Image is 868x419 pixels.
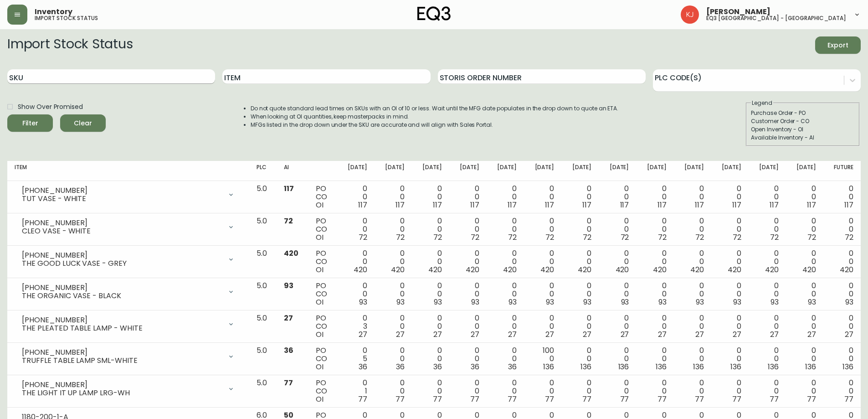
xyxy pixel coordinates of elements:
[658,297,667,307] span: 93
[249,181,277,213] td: 5.0
[543,362,554,372] span: 136
[249,343,277,375] td: 5.0
[7,161,249,181] th: Item
[22,259,222,268] div: THE GOOD LUCK VASE - GREY
[540,264,554,275] span: 420
[793,217,816,242] div: 0 0
[583,297,591,307] span: 93
[616,264,629,275] span: 420
[316,297,324,307] span: OI
[22,251,222,259] div: [PHONE_NUMBER]
[15,249,242,269] div: [PHONE_NUMBER]THE GOOD LUCK VASE - GREY
[815,36,861,54] button: Export
[249,310,277,343] td: 5.0
[793,347,816,371] div: 0 0
[471,329,479,340] span: 27
[751,99,773,107] legend: Legend
[569,217,591,242] div: 0 0
[396,362,405,372] span: 36
[756,347,779,371] div: 0 0
[561,161,599,181] th: [DATE]
[344,249,367,274] div: 0 0
[417,6,451,21] img: logo
[719,249,741,274] div: 0 0
[251,104,619,113] li: Do not quote standard lead times on SKUs with an OI of 10 or less. Wait until the MFG date popula...
[732,394,741,404] span: 77
[802,264,816,275] span: 420
[344,217,367,242] div: 0 0
[457,282,479,306] div: 0 0
[606,314,629,339] div: 0 0
[524,161,561,181] th: [DATE]
[337,161,375,181] th: [DATE]
[582,394,591,404] span: 77
[765,264,779,275] span: 420
[284,183,294,194] span: 117
[396,329,405,340] span: 27
[695,232,704,243] span: 72
[395,394,405,404] span: 77
[494,217,517,242] div: 0 0
[284,378,293,388] span: 77
[344,282,367,306] div: 0 0
[719,347,741,371] div: 0 0
[719,314,741,339] div: 0 0
[719,217,741,242] div: 0 0
[284,313,293,323] span: 27
[580,362,591,372] span: 136
[419,282,442,306] div: 0 0
[284,280,293,291] span: 93
[284,216,293,226] span: 72
[382,249,405,274] div: 0 0
[831,347,853,371] div: 0 0
[620,394,629,404] span: 77
[719,282,741,306] div: 0 0
[7,114,53,132] button: Filter
[569,379,591,403] div: 0 0
[681,314,704,339] div: 0 0
[22,357,222,365] div: TRUFFLE TABLE LAMP SML-WHITE
[706,8,770,16] span: [PERSON_NAME]
[569,282,591,306] div: 0 0
[657,200,667,210] span: 117
[470,394,479,404] span: 77
[284,248,298,259] span: 420
[621,232,629,243] span: 72
[719,379,741,403] div: 0 0
[412,161,449,181] th: [DATE]
[22,186,222,195] div: [PHONE_NUMBER]
[508,200,517,210] span: 117
[840,264,853,275] span: 420
[457,185,479,209] div: 0 0
[770,329,779,340] span: 27
[419,249,442,274] div: 0 0
[419,379,442,403] div: 0 0
[643,314,666,339] div: 0 0
[15,282,242,302] div: [PHONE_NUMBER]THE ORGANIC VASE - BLACK
[508,297,517,307] span: 93
[22,284,222,292] div: [PHONE_NUMBER]
[643,282,666,306] div: 0 0
[22,381,222,389] div: [PHONE_NUMBER]
[494,282,517,306] div: 0 0
[22,348,222,357] div: [PHONE_NUMBER]
[681,282,704,306] div: 0 0
[344,314,367,339] div: 0 3
[382,347,405,371] div: 0 0
[419,314,442,339] div: 0 0
[316,185,329,209] div: PO CO
[22,118,38,129] div: Filter
[695,200,704,210] span: 117
[657,394,667,404] span: 77
[471,362,479,372] span: 36
[316,329,324,340] span: OI
[681,379,704,403] div: 0 0
[599,161,636,181] th: [DATE]
[656,362,667,372] span: 136
[545,329,554,340] span: 27
[690,264,704,275] span: 420
[344,347,367,371] div: 0 5
[457,347,479,371] div: 0 0
[531,314,554,339] div: 0 0
[35,8,72,16] span: Inventory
